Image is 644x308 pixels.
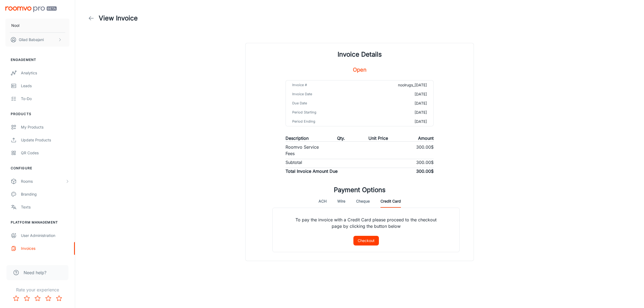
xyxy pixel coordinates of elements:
p: ‏300.00 ‏$ [415,144,434,157]
div: Invoices [21,245,69,251]
h1: Payment Options [334,185,386,195]
div: To-do [21,96,69,102]
div: Texts [21,204,69,210]
button: Rate 5 star [54,293,64,304]
div: User Administration [21,233,69,239]
td: [DATE] [363,90,433,99]
p: Unit Price [368,135,388,141]
div: My Products [21,124,69,130]
img: Roomvo PRO Beta [5,6,57,12]
button: Wire [337,195,345,208]
p: Amount [418,135,434,141]
td: noolrugs_[DATE] [363,80,433,90]
p: Description [286,135,309,141]
p: ‏300.00 ‏$ [415,168,434,174]
button: Rate 2 star [21,293,32,304]
h5: Open [353,66,367,74]
td: Invoice # [286,80,363,90]
p: To pay the invoice with a Credit Card please proceed to the checkout page by clicking the button ... [286,208,447,236]
td: [DATE] [363,108,433,117]
td: Due Date [286,99,363,108]
p: Roomvo Service Fees [286,144,323,157]
td: Period Ending [286,117,363,126]
td: Invoice Date [286,90,363,99]
div: Rooms [21,178,65,184]
p: Total Invoice Amount Due [286,168,338,174]
div: Branding [21,191,69,197]
button: Credit Card [380,195,401,208]
p: Gilad Babajani [19,37,44,43]
button: Nool [5,19,69,32]
p: Nool [11,23,19,28]
td: Period Starting [286,108,363,117]
button: Rate 4 star [43,293,54,304]
td: [DATE] [363,117,433,126]
span: Need help? [24,269,46,276]
button: Rate 3 star [32,293,43,304]
p: Qty. [337,135,345,141]
div: QR Codes [21,150,69,156]
p: ‏300.00 ‏$ [415,159,434,166]
h1: Invoice Details [338,50,382,59]
h1: View Invoice [99,13,138,23]
button: Cheque [356,195,370,208]
p: Subtotal [286,159,302,166]
div: Update Products [21,137,69,143]
button: ACH [319,195,327,208]
button: Gilad Babajani [5,33,69,47]
p: Rate your experience [4,287,71,293]
button: Rate 1 star [11,293,21,304]
td: [DATE] [363,99,433,108]
div: Analytics [21,70,69,76]
div: Leads [21,83,69,89]
button: Checkout [353,236,379,245]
